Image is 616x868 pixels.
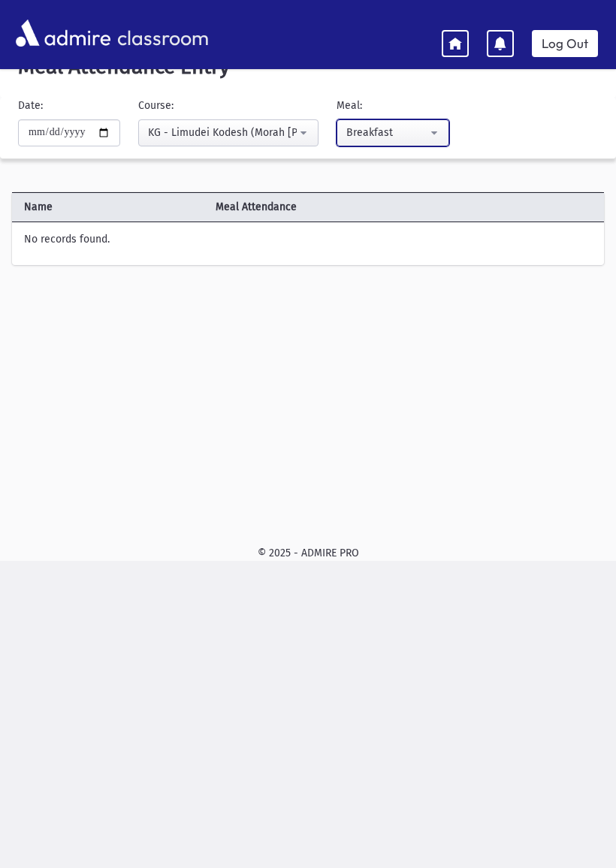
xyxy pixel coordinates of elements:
[12,199,210,215] span: Name
[138,119,319,146] button: KG - Limudei Kodesh (Morah Leah Greenfield)
[532,30,598,57] a: Log Out
[337,98,362,113] label: Meal:
[12,16,114,50] img: AdmirePro
[138,98,174,113] label: Course:
[210,199,555,215] span: Meal Attendance
[12,545,604,561] div: © 2025 - ADMIRE PRO
[346,125,427,140] div: Breakfast
[114,14,209,53] span: classroom
[337,119,449,146] button: Breakfast
[24,231,110,247] label: No records found.
[18,98,43,113] label: Date:
[148,125,297,140] div: KG - Limudei Kodesh (Morah [PERSON_NAME])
